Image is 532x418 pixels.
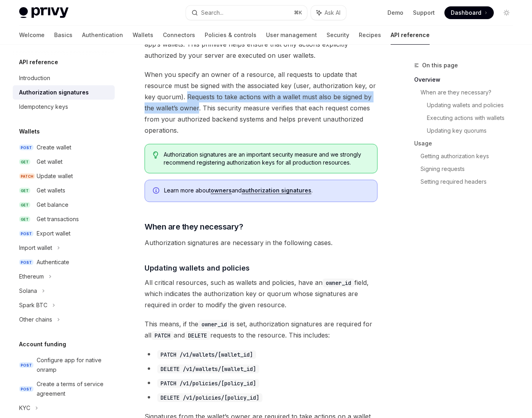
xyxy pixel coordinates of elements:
a: Support [413,9,435,17]
span: Dashboard [451,9,481,17]
div: Get wallets [37,186,65,195]
a: GETGet wallets [13,183,115,198]
div: Spark BTC [19,300,47,310]
a: POSTAuthenticate [13,255,115,269]
span: Authorization signatures are necessary in the following cases. [145,237,377,248]
a: Welcome [19,26,45,45]
span: POST [19,386,33,392]
button: Toggle dark mode [500,6,513,19]
a: Authentication [82,26,123,45]
a: API reference [391,26,430,45]
a: Security [327,26,349,45]
span: POST [19,231,33,237]
a: Policies & controls [205,26,256,45]
div: Other chains [19,315,52,324]
h5: Account funding [19,340,66,349]
a: Demo [387,9,403,17]
span: When are they necessary? [145,221,243,232]
div: Configure app for native onramp [37,355,110,375]
span: POST [19,145,33,151]
span: Updating wallets and policies [145,263,250,273]
div: Create a terms of service agreement [37,379,110,398]
code: PATCH [151,331,174,340]
a: Dashboard [444,6,494,19]
a: Wallets [133,26,153,45]
div: Solana [19,286,37,296]
a: Executing actions with wallets [427,112,519,124]
a: POSTExport wallet [13,226,115,241]
code: owner_id [198,320,230,329]
span: On this page [422,61,458,70]
div: Authenticate [37,257,69,267]
span: This means, if the is set, authorization signatures are required for all and requests to the reso... [145,318,377,341]
div: Update wallet [37,171,73,181]
a: Setting required headers [421,175,519,188]
a: PATCHUpdate wallet [13,169,115,183]
button: Search...⌘K [186,6,307,20]
div: Authorization signatures [19,88,89,97]
span: Learn more about and . [164,186,369,194]
a: authorization signatures [242,187,311,194]
a: User management [266,26,317,45]
a: Recipes [359,26,381,45]
span: POST [19,362,33,368]
span: GET [19,159,30,165]
a: owners [211,187,232,194]
div: Search... [201,8,223,18]
svg: Info [153,187,161,195]
h5: API reference [19,57,58,67]
div: Ethereum [19,272,44,281]
span: GET [19,188,30,194]
a: Overview [414,73,519,86]
span: Authorization signatures are an important security measure and we strongly recommend registering ... [164,151,369,167]
div: Create wallet [37,143,71,152]
span: PATCH [19,173,35,179]
div: KYC [19,403,30,413]
a: Basics [54,26,72,45]
a: Updating wallets and policies [427,99,519,112]
div: Import wallet [19,243,52,253]
h5: Wallets [19,127,40,136]
span: When you specify an owner of a resource, all requests to update that resource must be signed with... [145,69,377,136]
a: GETGet balance [13,198,115,212]
span: All critical resources, such as wallets and policies, have an field, which indicates the authoriz... [145,277,377,310]
code: PATCH /v1/policies/[policy_id] [157,379,259,388]
code: DELETE [185,331,210,340]
a: When are they necessary? [421,86,519,99]
a: Authorization signatures [13,85,115,100]
button: Ask AI [311,6,346,20]
a: POSTCreate wallet [13,140,115,155]
a: POSTCreate a terms of service agreement [13,377,115,401]
div: Export wallet [37,229,70,238]
span: Ask AI [325,9,340,17]
div: Get wallet [37,157,63,167]
a: Idempotency keys [13,100,115,114]
a: Introduction [13,71,115,85]
svg: Tip [153,151,158,159]
div: Idempotency keys [19,102,68,112]
div: Get transactions [37,214,79,224]
span: POST [19,259,33,265]
img: light logo [19,7,68,18]
code: DELETE /v1/policies/[policy_id] [157,393,262,402]
a: GETGet wallet [13,155,115,169]
a: Signing requests [421,163,519,175]
a: GETGet transactions [13,212,115,226]
span: ⌘ K [294,10,302,16]
a: Usage [414,137,519,150]
code: PATCH /v1/wallets/[wallet_id] [157,350,256,359]
a: POSTConfigure app for native onramp [13,353,115,377]
div: Introduction [19,73,50,83]
span: GET [19,216,30,222]
a: Connectors [163,26,195,45]
a: Getting authorization keys [421,150,519,163]
a: Updating key quorums [427,124,519,137]
code: owner_id [323,279,354,287]
code: DELETE /v1/wallets/[wallet_id] [157,365,259,373]
div: Get balance [37,200,68,210]
span: GET [19,202,30,208]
